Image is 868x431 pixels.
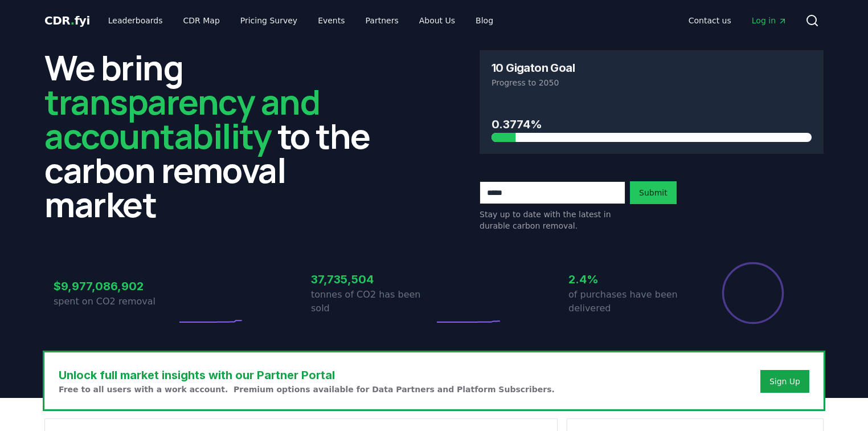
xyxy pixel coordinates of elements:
[568,288,691,315] p: of purchases have been delivered
[44,14,90,27] span: CDR fyi
[44,78,320,159] span: transparency and accountability
[679,10,796,31] nav: Main
[492,62,575,74] h3: 10 Gigaton Goal
[54,295,177,308] p: spent on CO2 removal
[99,10,172,31] a: Leaderboards
[466,10,502,31] a: Blog
[311,271,434,288] h3: 37,735,504
[44,50,388,221] h2: We bring to the carbon removal market
[54,278,177,295] h3: $9,977,086,902
[752,15,787,26] span: Log in
[721,261,785,325] div: Percentage of sales delivered
[480,209,625,231] p: Stay up to date with the latest in durable carbon removal.
[492,77,812,88] p: Progress to 2050
[492,116,812,133] h3: 0.3774%
[410,10,464,31] a: About Us
[679,10,740,31] a: Contact us
[59,384,555,395] p: Free to all users with a work account. Premium options available for Data Partners and Platform S...
[174,10,229,31] a: CDR Map
[630,181,677,204] button: Submit
[59,367,555,384] h3: Unlock full market insights with our Partner Portal
[760,370,809,393] button: Sign Up
[357,10,408,31] a: Partners
[99,10,502,31] nav: Main
[769,376,800,387] a: Sign Up
[44,13,90,29] a: CDR.fyi
[311,288,434,315] p: tonnes of CO2 has been sold
[71,14,75,27] span: .
[231,10,306,31] a: Pricing Survey
[309,10,354,31] a: Events
[568,271,691,288] h3: 2.4%
[743,10,796,31] a: Log in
